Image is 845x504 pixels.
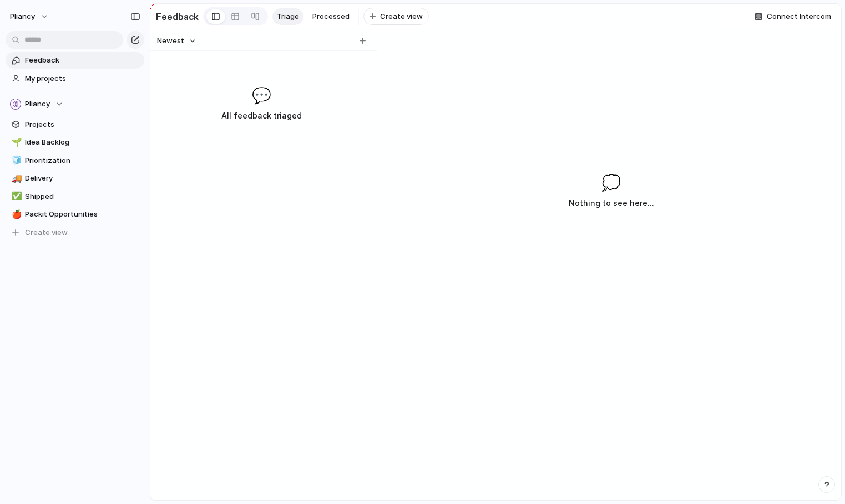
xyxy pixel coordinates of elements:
[6,170,144,187] a: 🚚Delivery
[25,191,140,202] span: Shipped
[308,8,354,25] a: Processed
[10,155,21,166] button: 🧊
[10,191,21,202] button: ✅
[5,8,54,25] button: Pliancy
[157,35,184,47] span: Newest
[12,154,19,167] div: 🧊
[25,209,140,220] span: Packit Opportunities
[25,73,140,84] span: My projects
[6,188,144,205] a: ✅Shipped
[6,70,144,87] a: My projects
[10,209,21,220] button: 🍎
[25,99,50,110] span: Pliancy
[25,137,140,148] span: Idea Backlog
[12,190,19,203] div: ✅
[277,11,299,22] span: Triage
[25,119,140,130] span: Projects
[312,11,350,22] span: Processed
[12,208,19,221] div: 🍎
[272,8,303,25] a: Triage
[25,55,140,66] span: Feedback
[363,8,429,25] button: Create view
[25,227,68,238] span: Create view
[10,137,21,148] button: 🌱
[601,171,621,194] span: 💭
[6,206,144,223] a: 🍎Packit Opportunities
[12,172,19,185] div: 🚚
[25,155,140,166] span: Prioritization
[6,152,144,169] a: 🧊Prioritization
[12,136,19,149] div: 🌱
[156,10,199,23] h2: Feedback
[6,96,144,112] button: Pliancy
[25,173,140,184] span: Delivery
[176,109,346,122] h3: All feedback triaged
[10,173,21,184] button: 🚚
[750,8,836,25] button: Connect Intercom
[6,116,144,133] a: Projects
[767,11,831,22] span: Connect Intercom
[6,134,144,151] a: 🌱Idea Backlog
[6,52,144,69] a: Feedback
[6,224,144,241] button: Create view
[380,11,423,22] span: Create view
[10,11,35,22] span: Pliancy
[252,84,271,107] span: 💬
[155,34,198,48] button: Newest
[569,197,654,210] h3: Nothing to see here...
